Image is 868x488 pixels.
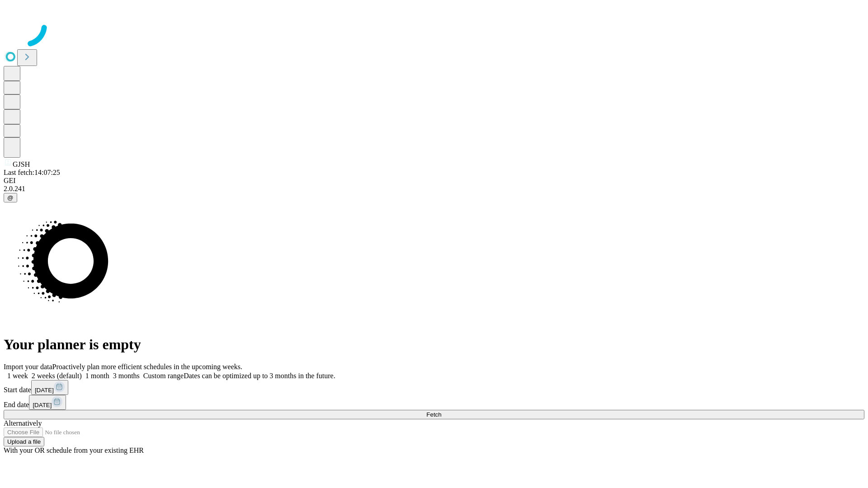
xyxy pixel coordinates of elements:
[143,372,184,380] span: Custom range
[85,372,109,380] span: 1 month
[184,372,335,380] span: Dates can be optimized up to 3 months in the future.
[4,193,17,202] button: @
[4,446,144,454] span: With your OR schedule from your existing EHR
[4,380,864,395] div: Start date
[113,372,140,380] span: 3 months
[4,336,864,353] h1: Your planner is empty
[31,380,68,395] button: [DATE]
[52,363,242,371] span: Proactively plan more efficient schedules in the upcoming weeks.
[4,419,42,427] span: Alternatively
[4,177,864,185] div: GEI
[4,185,864,193] div: 2.0.241
[35,387,54,394] span: [DATE]
[4,395,864,410] div: End date
[4,437,44,446] button: Upload a file
[32,372,82,380] span: 2 weeks (default)
[7,372,28,380] span: 1 week
[4,363,52,371] span: Import your data
[4,410,864,419] button: Fetch
[29,395,66,410] button: [DATE]
[33,402,52,408] span: [DATE]
[13,160,30,168] span: GJSH
[7,194,14,201] span: @
[4,169,60,176] span: Last fetch: 14:07:25
[426,411,441,418] span: Fetch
